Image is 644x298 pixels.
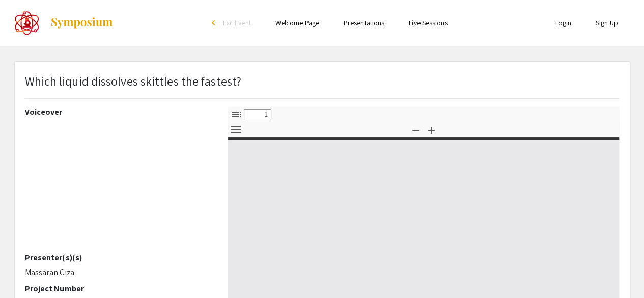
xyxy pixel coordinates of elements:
[25,253,213,262] h2: Presenter(s)(s)
[228,122,245,137] button: Tools
[223,18,251,28] span: Exit Event
[212,20,218,26] div: arrow_back_ios
[275,18,319,28] a: Welcome Page
[14,10,114,36] a: The 2022 CoorsTek Denver Metro Regional Science and Engineering Fair
[50,17,114,29] img: Symposium by ForagerOne
[407,122,425,137] button: Zoom Out
[25,121,213,253] iframe: YouTube video player
[423,122,440,137] button: Zoom In
[555,18,571,28] a: Login
[244,109,271,120] input: Page
[228,107,245,122] button: Toggle Sidebar
[344,18,384,28] a: Presentations
[14,10,40,36] img: The 2022 CoorsTek Denver Metro Regional Science and Engineering Fair
[25,107,213,117] h2: Voiceover
[409,18,447,28] a: Live Sessions
[596,18,618,28] a: Sign Up
[25,72,241,90] p: Which liquid dissolves skittles the fastest?
[25,284,213,293] h2: Project Number
[25,266,213,279] p: Massaran Ciza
